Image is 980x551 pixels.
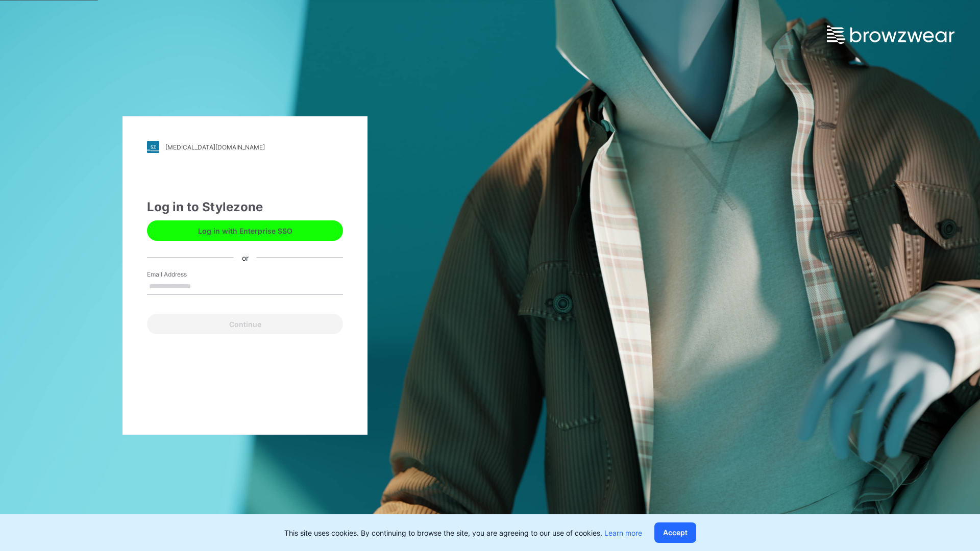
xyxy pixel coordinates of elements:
[147,270,218,279] label: Email Address
[147,141,159,153] img: stylezone-logo.562084cfcfab977791bfbf7441f1a819.svg
[234,252,257,263] div: or
[147,220,343,241] button: Log in with Enterprise SSO
[604,529,642,537] a: Learn more
[147,141,343,153] a: [MEDICAL_DATA][DOMAIN_NAME]
[284,528,642,538] p: This site uses cookies. By continuing to browse the site, you are agreeing to our use of cookies.
[165,143,265,151] div: [MEDICAL_DATA][DOMAIN_NAME]
[654,522,696,543] button: Accept
[147,198,343,216] div: Log in to Stylezone
[827,26,954,44] img: browzwear-logo.e42bd6dac1945053ebaf764b6aa21510.svg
